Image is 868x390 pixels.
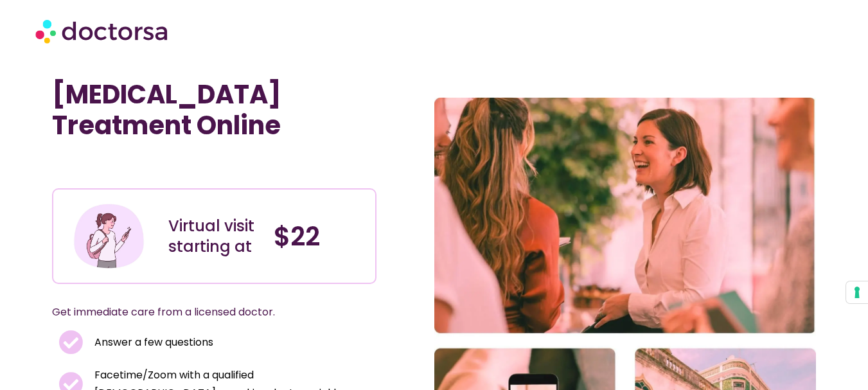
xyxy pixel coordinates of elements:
[846,281,868,303] button: Your consent preferences for tracking technologies
[72,199,146,273] img: Illustration depicting a young woman in a casual outfit, engaged with her smartphone. She has a p...
[52,79,376,141] h1: [MEDICAL_DATA] Treatment Online
[52,303,346,321] p: Get immediate care from a licensed doctor.
[274,221,366,252] h4: $22
[91,333,213,351] span: Answer a few questions
[58,160,251,175] iframe: Customer reviews powered by Trustpilot
[168,216,261,257] div: Virtual visit starting at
